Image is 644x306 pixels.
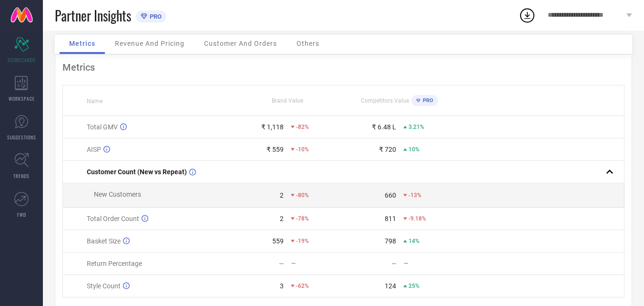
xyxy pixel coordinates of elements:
[261,123,284,131] div: ₹ 1,118
[272,97,303,104] span: Brand Value
[296,238,309,244] span: -19%
[409,146,419,153] span: 10%
[9,95,35,102] span: WORKSPACE
[372,123,396,131] div: ₹ 6.48 L
[404,260,455,267] div: —
[409,192,421,199] span: -13%
[409,238,419,244] span: 14%
[409,283,419,289] span: 25%
[385,215,396,222] div: 811
[55,6,131,25] span: Partner Insights
[291,260,343,267] div: —
[379,146,396,153] div: ₹ 720
[519,7,536,24] div: Open download list
[87,146,101,153] span: AISP
[420,97,433,104] span: PRO
[87,260,142,267] span: Return Percentage
[204,40,277,47] span: Customer And Orders
[409,215,426,222] span: -9.18%
[296,283,309,289] span: -62%
[409,124,424,130] span: 3.21%
[280,282,284,290] div: 3
[87,215,139,222] span: Total Order Count
[115,40,184,47] span: Revenue And Pricing
[94,190,141,198] span: New Customers
[87,123,118,131] span: Total GMV
[391,260,397,267] div: —
[69,40,95,47] span: Metrics
[266,146,284,153] div: ₹ 559
[385,191,396,199] div: 660
[296,146,309,153] span: -10%
[87,168,187,176] span: Customer Count (New vs Repeat)
[296,192,309,199] span: -80%
[385,237,396,245] div: 798
[280,191,284,199] div: 2
[272,237,284,245] div: 559
[87,98,102,105] span: Name
[296,215,309,222] span: -78%
[87,237,121,245] span: Basket Size
[296,124,309,130] span: -82%
[385,282,396,290] div: 124
[280,215,284,222] div: 2
[296,40,319,47] span: Others
[87,282,121,290] span: Style Count
[279,260,284,267] div: —
[8,56,36,63] span: SCORECARDS
[7,134,36,141] span: SUGGESTIONS
[361,97,409,104] span: Competitors Value
[17,211,26,218] span: FWD
[13,172,30,179] span: TRENDS
[147,13,162,20] span: PRO
[62,62,624,73] div: Metrics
